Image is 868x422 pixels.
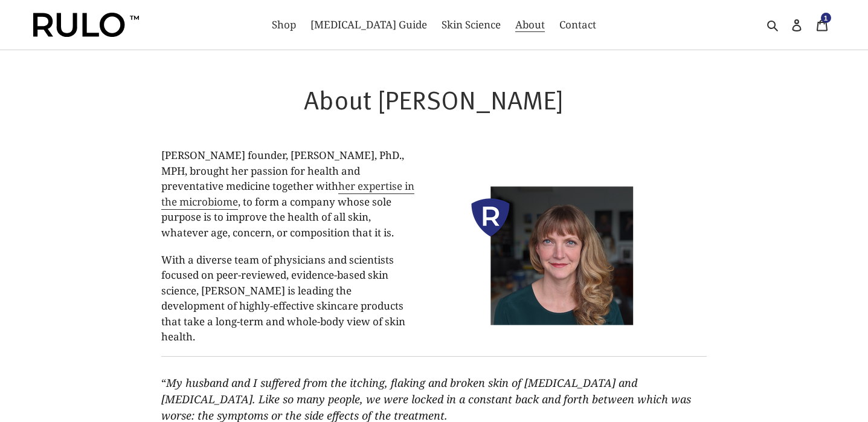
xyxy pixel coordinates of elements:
[310,18,427,32] span: [MEDICAL_DATA] Guide
[553,15,602,34] a: Contact
[161,253,405,344] span: With a diverse team of physicians and scientists focused on peer-reviewed, evidence-based skin sc...
[272,18,296,32] span: Shop
[515,18,545,32] span: About
[266,15,302,34] a: Shop
[161,375,166,390] span: “
[509,15,551,34] a: About
[417,148,707,355] img: Dr. Nicole Scott, Founder of Rulo Skin
[161,83,707,115] h1: About [PERSON_NAME]
[809,11,835,39] a: 1
[436,15,507,34] a: Skin Science
[442,18,501,32] span: Skin Science
[808,365,856,410] iframe: Gorgias live chat messenger
[161,148,414,239] span: [PERSON_NAME] founder, [PERSON_NAME], PhD., MPH, brought her passion for health and preventative ...
[559,18,596,32] span: Contact
[33,13,139,37] img: Rulo™ Skin
[304,15,433,34] a: [MEDICAL_DATA] Guide
[824,15,828,22] span: 1
[161,179,414,210] a: her expertise in the microbiome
